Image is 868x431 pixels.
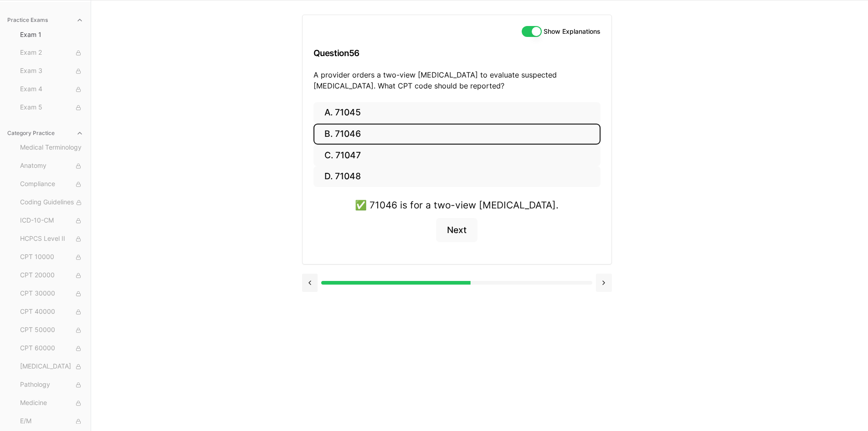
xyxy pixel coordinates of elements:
span: Exam 2 [20,48,83,58]
h3: Question 56 [313,40,601,67]
button: Exam 1 [16,27,87,42]
button: Coding Guidelines [16,195,87,210]
span: Exam 5 [20,103,83,113]
button: Compliance [16,177,87,192]
button: CPT 20000 [16,268,87,283]
button: B. 71046 [313,124,601,145]
span: Exam 4 [20,84,83,94]
label: Show Explanations [544,28,601,35]
button: Next [436,218,478,243]
span: CPT 50000 [20,325,83,335]
button: Medicine [16,396,87,410]
button: C. 71047 [313,145,601,166]
button: CPT 40000 [16,305,87,319]
button: Category Practice [4,126,87,140]
button: Anatomy [16,159,87,173]
button: Pathology [16,378,87,392]
span: Coding Guidelines [20,197,83,208]
button: CPT 10000 [16,250,87,265]
button: D. 71048 [313,166,601,187]
button: Exam 2 [16,46,87,60]
span: Medical Terminology [20,143,83,153]
button: Exam 3 [16,64,87,78]
span: CPT 30000 [20,289,83,299]
button: Exam 4 [16,82,87,97]
button: CPT 30000 [16,286,87,301]
span: CPT 20000 [20,270,83,280]
span: [MEDICAL_DATA] [20,362,83,372]
button: [MEDICAL_DATA] [16,359,87,374]
span: Exam 1 [20,30,83,39]
button: Exam 5 [16,100,87,115]
span: Pathology [20,380,83,390]
button: CPT 60000 [16,341,87,356]
button: CPT 50000 [16,323,87,338]
span: HCPCS Level II [20,234,83,244]
button: E/M [16,414,87,429]
button: ICD-10-CM [16,213,87,228]
span: CPT 40000 [20,307,83,317]
span: CPT 60000 [20,343,83,353]
span: E/M [20,416,83,426]
span: Exam 3 [20,66,83,76]
button: A. 71045 [313,102,601,124]
span: Medicine [20,398,83,408]
div: ✅ 71046 is for a two-view [MEDICAL_DATA]. [355,198,559,212]
button: HCPCS Level II [16,232,87,246]
button: Practice Exams [4,13,87,27]
p: A provider orders a two-view [MEDICAL_DATA] to evaluate suspected [MEDICAL_DATA]. What CPT code s... [313,69,601,91]
span: ICD-10-CM [20,216,83,226]
span: CPT 10000 [20,252,83,262]
span: Anatomy [20,161,83,171]
button: Medical Terminology [16,140,87,155]
span: Compliance [20,179,83,189]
